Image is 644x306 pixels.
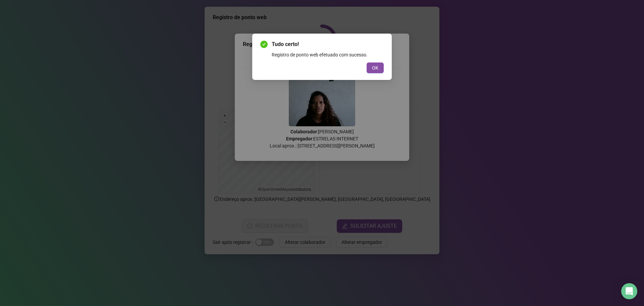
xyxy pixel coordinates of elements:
span: check-circle [260,41,268,48]
div: Registro de ponto web efetuado com sucesso. [272,51,384,58]
div: Open Intercom Messenger [621,283,637,299]
span: Tudo certo! [272,40,384,48]
span: OK [372,64,378,72]
button: OK [367,62,384,73]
